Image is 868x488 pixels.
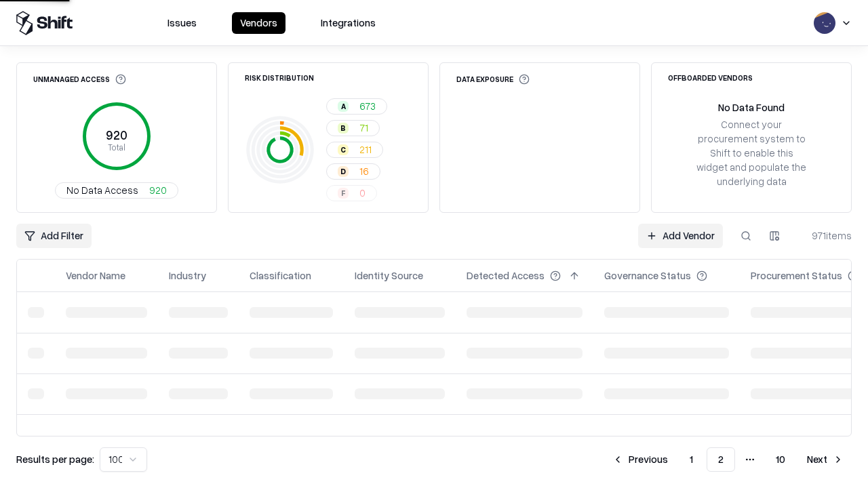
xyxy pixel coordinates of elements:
[359,164,369,178] span: 16
[604,268,691,283] div: Governance Status
[326,98,387,115] button: A673
[159,12,205,34] button: Issues
[106,127,127,142] tspan: 920
[108,142,125,152] tspan: Total
[338,144,349,155] div: C
[16,224,92,248] button: Add Filter
[467,268,545,283] div: Detected Access
[326,120,380,136] button: B71
[707,447,735,472] button: 2
[66,183,138,197] span: No Data Access
[169,268,206,283] div: Industry
[338,101,349,112] div: A
[604,447,676,472] button: Previous
[55,182,178,199] button: No Data Access920
[338,123,349,134] div: B
[16,452,94,466] p: Results per page:
[695,117,808,189] div: Connect your procurement system to Shift to enable this widget and populate the underlying data
[638,224,723,248] a: Add Vendor
[326,163,380,180] button: D16
[359,99,376,113] span: 673
[797,228,852,243] div: 971 items
[668,74,753,81] div: Offboarded Vendors
[359,121,368,135] span: 71
[66,268,125,283] div: Vendor Name
[751,268,842,283] div: Procurement Status
[765,447,796,472] button: 10
[250,268,311,283] div: Classification
[359,142,372,157] span: 211
[326,142,383,158] button: C211
[799,447,852,472] button: Next
[33,74,126,85] div: Unmanaged Access
[313,12,384,34] button: Integrations
[355,268,423,283] div: Identity Source
[338,166,349,177] div: D
[245,74,314,81] div: Risk Distribution
[149,183,167,197] span: 920
[604,447,852,472] nav: pagination
[679,447,704,472] button: 1
[232,12,285,34] button: Vendors
[718,100,785,115] div: No Data Found
[456,74,530,85] div: Data Exposure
